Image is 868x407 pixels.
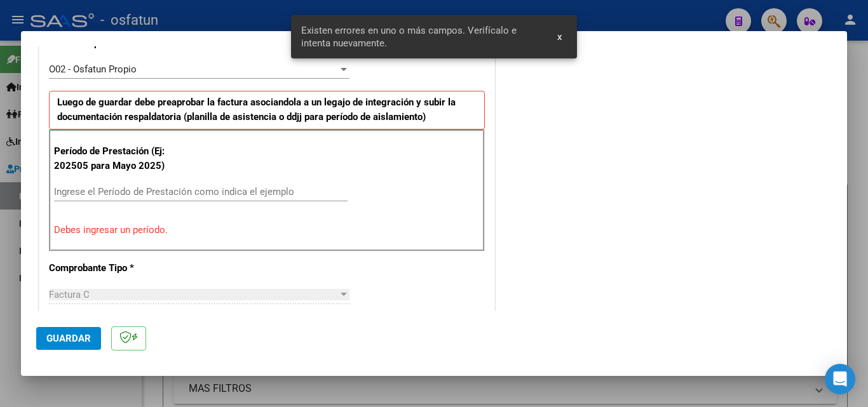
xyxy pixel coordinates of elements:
span: Factura C [49,289,90,300]
button: Guardar [36,327,101,350]
span: x [557,31,562,43]
div: Open Intercom Messenger [825,364,855,394]
span: Existen errores en uno o más campos. Verifícalo e intenta nuevamente. [301,24,543,50]
button: x [547,25,572,48]
span: Guardar [46,333,91,344]
p: Comprobante Tipo * [49,261,180,276]
strong: Luego de guardar debe preaprobar la factura asociandola a un legajo de integración y subir la doc... [57,97,456,123]
p: Período de Prestación (Ej: 202505 para Mayo 2025) [54,144,182,173]
span: O02 - Osfatun Propio [49,63,137,75]
p: Debes ingresar un período. [54,223,480,237]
